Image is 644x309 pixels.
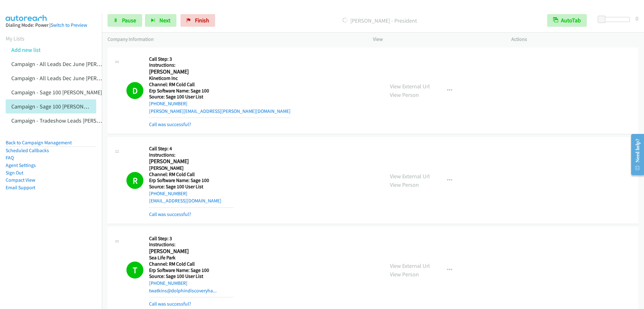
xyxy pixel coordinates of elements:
[149,75,291,81] h5: Kineticom Inc
[6,21,96,29] div: Dialing Mode: Power |
[149,288,217,294] a: twatkins@dolphindiscoveryha...
[390,262,430,269] a: View External Url
[149,235,234,242] h5: Call Step: 3
[11,89,102,96] a: Campaign - Sage 100 [PERSON_NAME]
[11,74,144,82] a: Campaign - All Leads Dec June [PERSON_NAME] Cloned
[390,271,419,278] a: View Person
[149,146,234,152] h5: Call Step: 4
[11,117,141,124] a: Campaign - Tradeshow Leads [PERSON_NAME] Cloned
[390,83,430,90] a: View External Url
[180,14,215,27] a: Finish
[122,17,136,24] span: Pause
[6,35,25,42] a: My Lists
[11,60,125,68] a: Campaign - All Leads Dec June [PERSON_NAME]
[149,56,291,62] h5: Call Step: 3
[511,36,638,43] p: Actions
[149,184,234,190] h5: Source: Sage 100 User List
[149,248,234,255] h2: [PERSON_NAME]
[149,171,234,178] h5: Channel: RM Cold Call
[6,170,23,176] a: Sign Out
[626,130,644,179] iframe: Resource Center
[149,101,187,107] a: [PHONE_NUMBER]
[149,261,234,267] h5: Channel: RM Cold Call
[6,147,49,153] a: Scheduled Callbacks
[51,22,87,28] a: Switch to Preview
[224,16,536,25] p: [PERSON_NAME] - President
[149,158,234,165] h2: [PERSON_NAME]
[6,185,35,190] a: Email Support
[373,36,500,43] p: View
[6,155,14,161] a: FAQ
[149,62,291,68] h5: Instructions:
[636,14,638,23] div: 0
[11,103,120,110] a: Campaign - Sage 100 [PERSON_NAME] Cloned
[195,17,209,24] span: Finish
[149,108,291,114] a: [PERSON_NAME][EMAIL_ADDRESS][PERSON_NAME][DOMAIN_NAME]
[149,255,234,261] h5: Sea Life Park
[126,82,143,99] h1: D
[149,88,291,94] h5: Erp Software Name: Sage 100
[149,121,191,127] a: Call was successful?
[126,172,143,189] h1: R
[390,181,419,188] a: View Person
[145,14,176,27] button: Next
[390,173,430,180] a: View External Url
[149,190,187,196] a: [PHONE_NUMBER]
[159,17,170,24] span: Next
[547,14,587,27] button: AutoTab
[108,36,362,43] p: Company Information
[149,211,191,217] a: Call was successful?
[6,140,72,146] a: Back to Campaign Management
[149,241,234,248] h5: Instructions:
[149,94,291,100] h5: Source: Sage 100 User List
[149,177,234,184] h5: Erp Software Name: Sage 100
[6,162,36,168] a: Agent Settings
[149,198,221,204] a: [EMAIL_ADDRESS][DOMAIN_NAME]
[149,68,234,75] h2: [PERSON_NAME]
[390,91,419,98] a: View Person
[601,17,630,22] div: Delay between calls (in seconds)
[149,267,234,273] h5: Erp Software Name: Sage 100
[149,152,234,158] h5: Instructions:
[126,262,143,279] h1: T
[149,165,234,171] h5: [PERSON_NAME]
[108,14,142,27] a: Pause
[149,301,191,307] a: Call was successful?
[149,273,234,279] h5: Source: Sage 100 User List
[149,280,187,286] a: [PHONE_NUMBER]
[6,177,35,183] a: Compact View
[11,46,41,53] a: Add new list
[149,81,291,88] h5: Channel: RM Cold Call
